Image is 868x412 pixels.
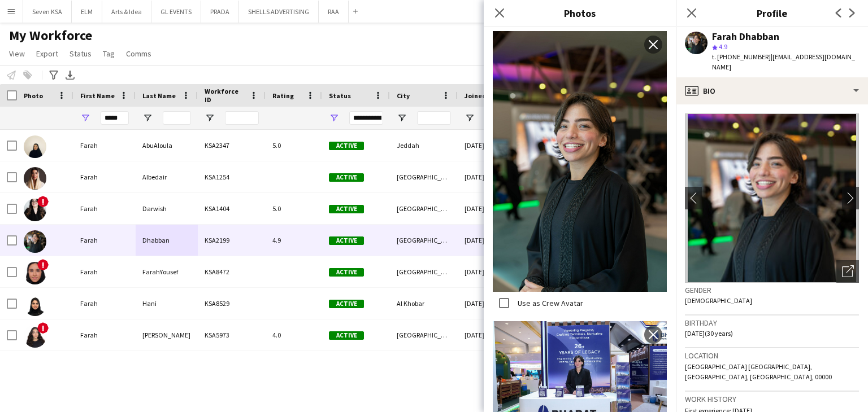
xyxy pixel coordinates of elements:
span: ! [37,322,49,334]
div: [GEOGRAPHIC_DATA] [390,225,458,256]
div: Farah Dhabban [712,32,779,42]
div: Farah [73,319,136,350]
div: [DATE] [458,161,526,192]
div: Al Khobar [390,288,458,319]
span: Active [329,300,364,308]
img: Farah Hani [24,293,46,316]
div: [DATE] [458,225,526,256]
button: Open Filter Menu [80,113,90,123]
span: Status [329,91,351,100]
div: KSA8472 [198,256,266,287]
div: [DATE] [458,130,526,161]
button: Open Filter Menu [142,113,153,123]
span: [GEOGRAPHIC_DATA] [GEOGRAPHIC_DATA], [GEOGRAPHIC_DATA], [GEOGRAPHIC_DATA], 00000 [685,362,832,381]
div: [GEOGRAPHIC_DATA] [390,161,458,192]
div: KSA2199 [198,225,266,256]
a: Tag [98,46,119,61]
span: View [9,49,25,59]
div: KSA1404 [198,193,266,224]
span: [DATE] (30 years) [685,329,733,338]
div: 4.9 [266,225,322,256]
div: Farah [73,161,136,192]
div: 5.0 [266,193,322,224]
div: [DATE] [458,256,526,287]
div: Farah [73,256,136,287]
h3: Location [685,350,859,361]
button: Open Filter Menu [205,113,215,123]
div: [DATE] [458,193,526,224]
span: Comms [126,49,151,59]
div: [GEOGRAPHIC_DATA] [390,319,458,350]
div: Open photos pop-in [836,260,859,283]
div: Jeddah [390,130,458,161]
img: Farah AbuAloula [24,135,46,158]
img: Farah Sami [24,325,46,348]
button: Open Filter Menu [397,113,407,123]
div: [DATE] [458,319,526,350]
h3: Profile [676,6,868,20]
span: Active [329,205,364,213]
a: Status [65,46,96,61]
h3: Work history [685,394,859,404]
div: Farah [73,130,136,161]
span: 4.9 [719,42,727,51]
div: Farah [73,288,136,319]
div: Hani [136,288,198,319]
button: Open Filter Menu [329,113,339,123]
a: Export [32,46,63,61]
div: FarahYousef [136,256,198,287]
span: [DEMOGRAPHIC_DATA] [685,296,752,305]
img: Farah Albedair [24,167,46,190]
app-action-btn: Advanced filters [47,68,60,82]
span: Rating [272,91,294,100]
button: Arts & Idea [102,1,151,23]
div: 4.0 [266,319,322,350]
input: City Filter Input [417,111,451,125]
div: AbuAloula [136,130,198,161]
h3: Birthday [685,318,859,328]
a: View [5,46,29,61]
img: Crew photo 910763 [493,31,667,292]
span: ! [37,259,49,270]
button: Open Filter Menu [465,113,475,123]
div: Bio [676,77,868,104]
span: Tag [103,49,115,59]
span: Active [329,173,364,182]
div: Dhabban [136,225,198,256]
div: [GEOGRAPHIC_DATA] [390,193,458,224]
label: Use as Crew Avatar [515,298,583,308]
span: t. [PHONE_NUMBER] [712,52,771,61]
a: Comms [121,46,156,61]
span: My Workforce [9,27,92,44]
div: [PERSON_NAME] [136,319,198,350]
input: Last Name Filter Input [163,111,191,125]
div: Darwish [136,193,198,224]
input: Workforce ID Filter Input [225,111,259,125]
div: KSA2347 [198,130,266,161]
img: Farah Darwish [24,199,46,221]
button: GL EVENTS [151,1,201,23]
button: SHELLS ADVERTISING [239,1,319,23]
h3: Gender [685,285,859,295]
span: Active [329,268,364,277]
div: Farah [73,193,136,224]
span: Active [329,236,364,245]
div: Farah [73,225,136,256]
div: [DATE] [458,288,526,319]
img: Farah FarahYousef [24,262,46,284]
div: KSA8529 [198,288,266,319]
button: ELM [72,1,102,23]
span: Last Name [142,91,176,100]
input: First Name Filter Input [101,111,129,125]
div: KSA1254 [198,161,266,192]
button: PRADA [201,1,239,23]
span: Status [70,49,92,59]
span: Photo [24,91,43,100]
span: City [397,91,410,100]
span: Active [329,331,364,340]
h3: Photos [484,6,676,20]
button: RAA [319,1,349,23]
span: Active [329,142,364,150]
span: ! [37,196,49,207]
span: | [EMAIL_ADDRESS][DOMAIN_NAME] [712,52,855,71]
